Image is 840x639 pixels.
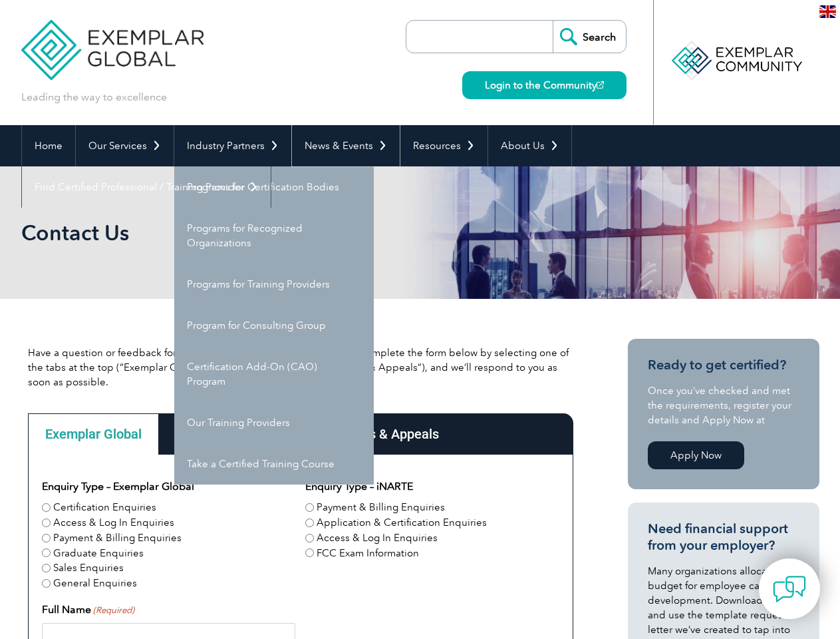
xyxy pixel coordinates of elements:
a: Resources [400,125,488,166]
label: Graduate Enquiries [53,546,144,561]
label: Payment & Billing Enquiries [53,531,182,546]
a: Our Services [76,125,174,166]
p: Leading the way to excellence [21,90,167,105]
legend: Enquiry Type – Exemplar Global [42,479,194,495]
a: Take a Certified Training Course [174,443,374,485]
a: News & Events [292,125,400,166]
h1: Contact Us [21,220,532,246]
div: Exemplar Global [28,413,159,455]
a: Apply Now [648,441,744,469]
a: Programs for Training Providers [174,264,374,305]
a: Find Certified Professional / Training Provider [22,166,271,208]
div: Principal Offices [159,413,291,455]
a: Our Training Providers [174,402,374,443]
label: Sales Enquiries [53,560,124,576]
label: FCC Exam Information [317,546,419,561]
a: Industry Partners [174,125,291,166]
input: Search [553,21,626,53]
label: General Enquiries [53,576,137,591]
img: open_square.png [597,81,604,89]
label: Payment & Billing Enquiries [317,500,445,515]
label: Access & Log In Enquiries [53,515,174,531]
label: Full Name [42,602,134,618]
a: Program for Consulting Group [174,305,374,346]
p: Have a question or feedback for us? We’d love to hear from you! Please complete the form below by... [28,345,573,389]
label: Certification Enquiries [53,500,156,515]
a: Programs for Recognized Organizations [174,208,374,264]
legend: Enquiry Type – iNARTE [305,479,413,495]
a: Programs for Certification Bodies [174,166,374,208]
div: Complaints & Appeals [291,413,456,455]
img: contact-chat.png [773,572,806,606]
a: About Us [488,125,571,166]
a: Certification Add-On (CAO) Program [174,346,374,402]
a: Home [22,125,75,166]
h3: Need financial support from your employer? [648,521,799,554]
h3: Ready to get certified? [648,357,799,373]
span: (Required) [92,604,134,617]
label: Application & Certification Enquiries [317,515,487,531]
label: Access & Log In Enquiries [317,531,438,546]
p: Once you’ve checked and met the requirements, register your details and Apply Now at [648,383,799,427]
a: Login to the Community [462,71,627,99]
img: en [819,5,836,18]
